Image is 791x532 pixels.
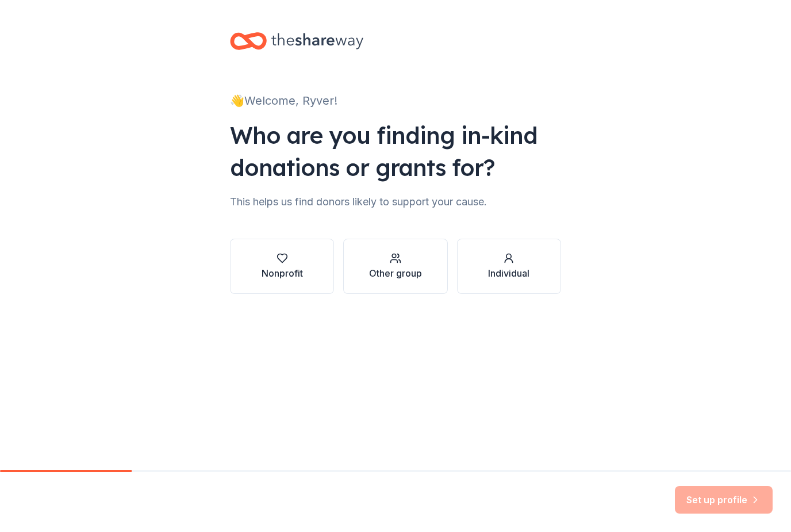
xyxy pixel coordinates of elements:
[343,239,447,294] button: Other group
[230,91,561,110] div: 👋 Welcome, Ryver!
[488,266,529,280] div: Individual
[230,119,561,183] div: Who are you finding in-kind donations or grants for?
[262,266,303,280] div: Nonprofit
[230,239,334,294] button: Nonprofit
[230,193,561,211] div: This helps us find donors likely to support your cause.
[369,266,422,280] div: Other group
[457,239,561,294] button: Individual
